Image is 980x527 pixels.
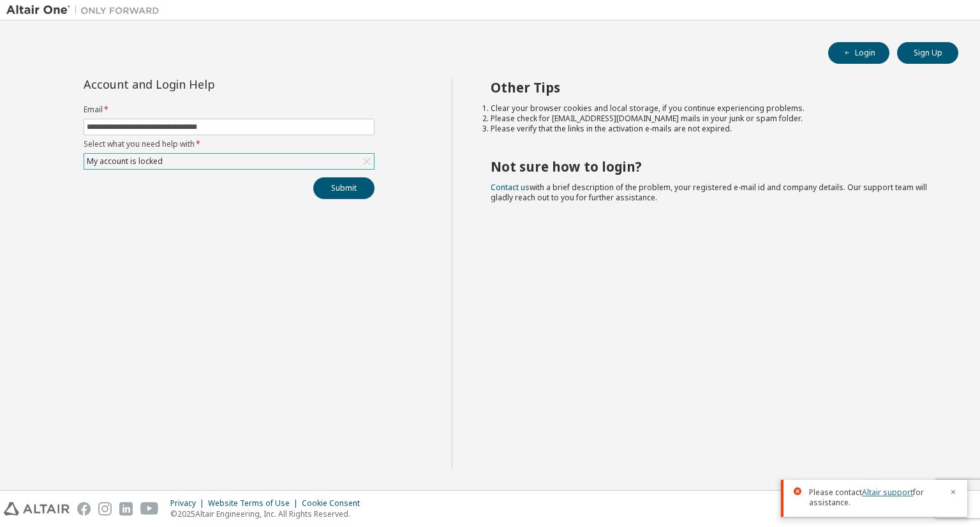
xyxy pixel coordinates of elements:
div: My account is locked [85,154,165,168]
label: Email [84,105,375,115]
img: altair_logo.svg [4,502,70,516]
img: facebook.svg [77,502,91,516]
div: Privacy [170,498,208,508]
button: Sign Up [897,42,958,64]
li: Please verify that the links in the activation e-mails are not expired. [491,124,936,134]
img: instagram.svg [98,502,112,516]
div: Website Terms of Use [208,498,302,508]
h2: Not sure how to login? [491,158,936,175]
span: Please contact for assistance. [809,487,942,508]
img: youtube.svg [140,502,159,516]
a: Altair support [862,487,913,498]
img: linkedin.svg [119,502,133,516]
div: Cookie Consent [302,498,367,508]
img: Altair One [6,4,166,17]
span: with a brief description of the problem, your registered e-mail id and company details. Our suppo... [491,182,927,203]
h2: Other Tips [491,79,936,96]
div: My account is locked [84,154,374,169]
label: Select what you need help with [84,139,375,149]
a: Contact us [491,182,530,193]
button: Login [828,42,889,64]
p: © 2025 Altair Engineering, Inc. All Rights Reserved. [170,508,367,519]
button: Submit [313,177,375,199]
div: Account and Login Help [84,79,316,89]
li: Clear your browser cookies and local storage, if you continue experiencing problems. [491,103,936,114]
li: Please check for [EMAIL_ADDRESS][DOMAIN_NAME] mails in your junk or spam folder. [491,114,936,124]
